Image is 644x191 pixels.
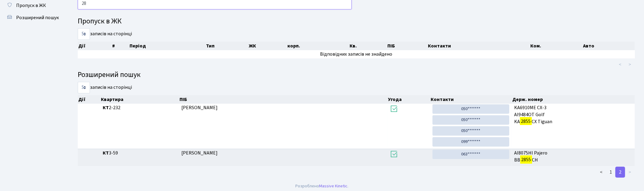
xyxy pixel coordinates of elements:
[296,183,349,189] div: Розроблено .
[582,42,635,50] th: Авто
[101,95,179,104] th: Квартира
[78,28,132,40] label: записів на сторінці
[179,95,387,104] th: ПІБ
[103,150,109,156] b: КТ
[78,95,101,104] th: Дії
[387,42,427,50] th: ПІБ
[103,150,176,157] span: 3-59
[16,14,59,21] span: Розширений пошук
[427,42,530,50] th: Контакти
[349,42,387,50] th: Кв.
[16,2,46,9] span: Пропуск в ЖК
[615,167,625,178] a: 2
[287,42,349,50] th: корп.
[248,42,287,50] th: ЖК
[205,42,248,50] th: Тип
[129,42,205,50] th: Період
[3,12,64,24] a: Розширений пошук
[78,82,90,93] select: записів на сторінці
[530,42,582,50] th: Ком.
[78,17,635,26] h4: Пропуск в ЖК
[520,155,532,164] mark: 2855
[78,42,112,50] th: Дії
[514,150,632,164] span: АІ8075НІ Pajero BB CH
[512,95,635,104] th: Держ. номер
[78,82,132,93] label: записів на сторінці
[606,167,616,178] a: 1
[430,95,512,104] th: Контакти
[78,50,635,58] td: Відповідних записів не знайдено
[78,28,90,40] select: записів на сторінці
[103,104,109,111] b: КТ
[181,104,218,111] span: [PERSON_NAME]
[103,104,176,111] span: 2-232
[181,150,218,156] span: [PERSON_NAME]
[387,95,430,104] th: Угода
[112,42,129,50] th: #
[78,71,635,79] h4: Розширений пошук
[319,183,348,189] a: Massive Kinetic
[514,104,632,125] span: KA6910ME CX-3 AI9484OT Golf KA CX Tiguan
[520,117,532,126] mark: 2855
[596,167,606,178] a: <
